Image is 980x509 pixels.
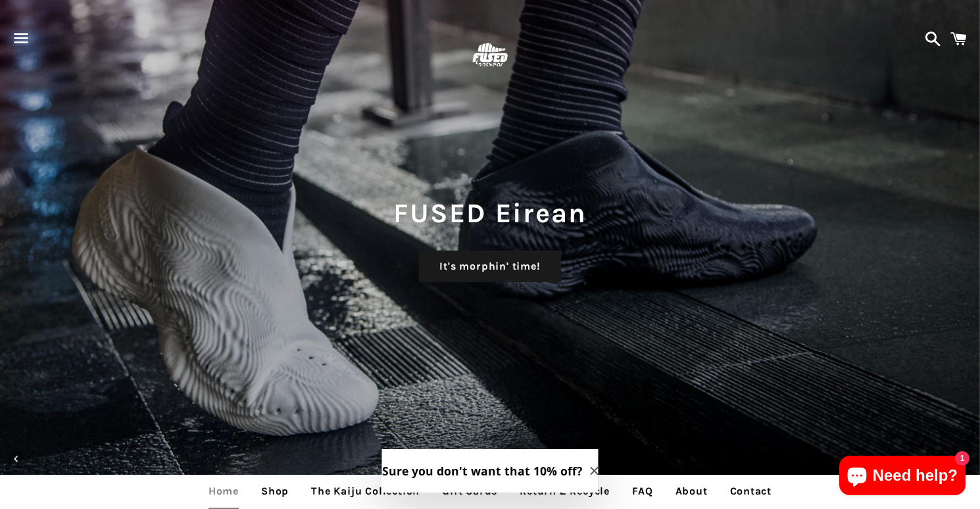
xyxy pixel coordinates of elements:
[720,475,782,508] a: Contact
[301,475,429,508] a: The Kaiju Collection
[468,34,511,77] img: FUSEDfootwear
[622,475,662,508] a: FAQ
[506,445,535,473] button: Pause slideshow
[199,475,249,508] a: Home
[251,475,299,508] a: Shop
[2,445,31,473] button: Previous slide
[666,475,718,508] a: About
[949,445,978,473] button: Next slide
[835,456,969,498] inbox-online-store-chat: Shopify online store chat
[13,194,967,232] h1: FUSED Eirean
[419,251,560,282] a: It's morphin' time!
